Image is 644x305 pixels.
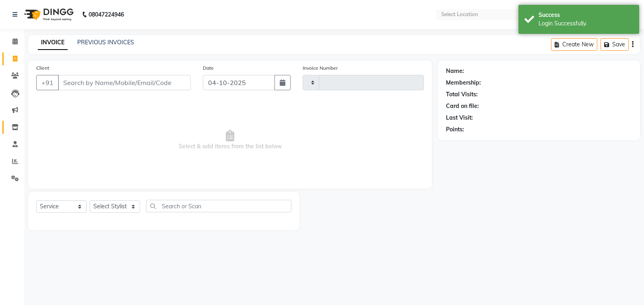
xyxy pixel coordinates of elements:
[446,90,478,99] div: Total Visits:
[89,3,124,26] b: 08047224946
[539,11,633,19] div: Success
[551,38,597,51] button: Create New
[77,39,134,46] a: PREVIOUS INVOICES
[36,64,49,72] label: Client
[38,35,68,50] a: INVOICE
[58,75,191,90] input: Search by Name/Mobile/Email/Code
[21,3,76,26] img: logo
[203,64,214,72] label: Date
[303,64,338,72] label: Invoice Number
[539,19,633,28] div: Login Successfully.
[146,200,291,212] input: Search or Scan
[446,67,464,75] div: Name:
[446,125,464,134] div: Points:
[601,38,629,51] button: Save
[446,114,473,122] div: Last Visit:
[36,75,59,90] button: +91
[441,10,478,19] div: Select Location
[446,102,479,110] div: Card on file:
[36,100,424,181] span: Select & add items from the list below
[446,79,481,87] div: Membership:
